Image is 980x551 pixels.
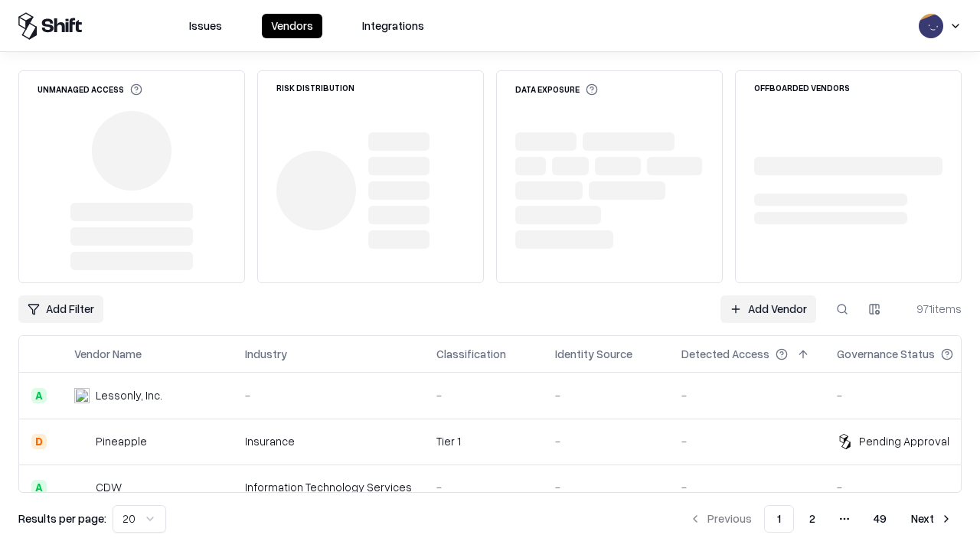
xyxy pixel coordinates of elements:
div: Tier 1 [436,433,531,449]
div: Unmanaged Access [38,83,142,96]
button: Add Filter [18,295,103,323]
button: 2 [797,505,828,533]
div: - [555,433,657,449]
div: Data Exposure [515,83,598,96]
button: Integrations [353,14,433,38]
div: Pineapple [96,433,147,449]
div: Risk Distribution [276,83,354,92]
div: Pending Approval [859,433,949,449]
div: A [31,480,47,495]
button: 1 [764,505,794,533]
div: - [436,387,531,403]
button: Issues [180,14,231,38]
div: CDW [96,479,122,495]
div: - [555,479,657,495]
div: - [681,479,812,495]
a: Add Vendor [720,295,816,323]
div: 971 items [900,301,962,317]
div: Identity Source [555,346,632,362]
div: Information Technology Services [245,479,412,495]
div: Governance Status [837,346,935,362]
img: CDW [74,480,90,495]
div: Industry [245,346,287,362]
div: - [681,433,812,449]
div: D [31,434,47,449]
div: - [681,387,812,403]
div: - [555,387,657,403]
nav: pagination [680,505,962,533]
div: - [837,387,978,403]
div: Lessonly, Inc. [96,387,162,403]
div: A [31,388,47,403]
div: - [837,479,978,495]
button: Next [902,505,962,533]
p: Results per page: [18,510,106,527]
div: - [436,479,531,495]
div: - [245,387,412,403]
div: Detected Access [681,346,769,362]
div: Vendor Name [74,346,142,362]
div: Insurance [245,433,412,449]
button: 49 [861,505,899,533]
img: Lessonly, Inc. [74,388,90,403]
img: Pineapple [74,434,90,449]
button: Vendors [262,14,322,38]
div: Classification [436,346,506,362]
div: Offboarded Vendors [754,83,850,92]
